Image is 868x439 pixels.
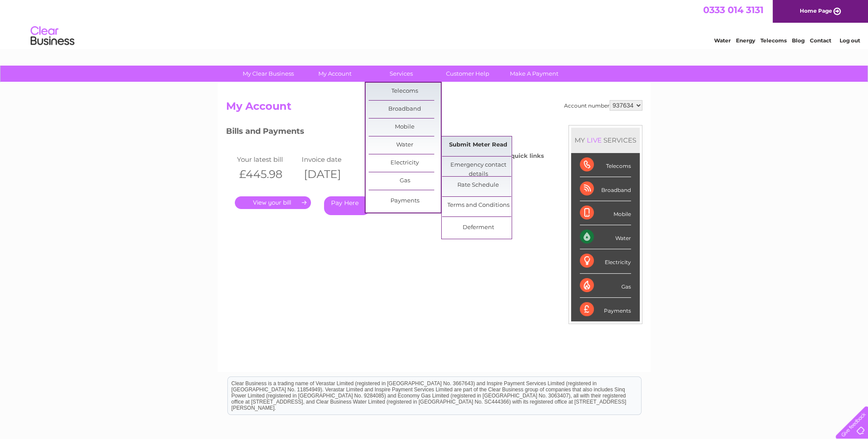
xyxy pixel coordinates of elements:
[736,37,755,44] a: Energy
[300,153,365,165] td: Invoice date
[498,66,570,82] a: Make A Payment
[365,66,437,82] a: Services
[30,23,75,49] img: logo.png
[442,136,514,154] a: Submit Meter Read
[442,197,514,214] a: Terms and Conditions
[810,37,831,44] a: Contact
[442,157,514,174] a: Emergency contact details
[369,154,441,172] a: Electricity
[235,196,311,209] a: .
[226,125,544,140] h3: Bills and Payments
[580,225,631,249] div: Water
[369,118,441,136] a: Mobile
[580,298,631,321] div: Payments
[571,128,640,153] div: MY SERVICES
[228,5,641,42] div: Clear Business is a trading name of Verastar Limited (registered in [GEOGRAPHIC_DATA] No. 3667643...
[585,136,603,144] div: LIVE
[235,165,300,183] th: £445.98
[442,219,514,237] a: Deferment
[442,177,514,194] a: Rate Schedule
[300,165,365,183] th: [DATE]
[714,37,731,44] a: Water
[232,66,304,82] a: My Clear Business
[369,136,441,154] a: Water
[792,37,805,44] a: Blog
[226,100,642,117] h2: My Account
[369,83,441,100] a: Telecoms
[760,37,787,44] a: Telecoms
[580,153,631,177] div: Telecoms
[432,66,504,82] a: Customer Help
[369,172,441,190] a: Gas
[839,37,860,44] a: Log out
[235,153,300,165] td: Your latest bill
[324,196,370,215] a: Pay Here
[580,201,631,225] div: Mobile
[564,100,642,111] div: Account number
[369,192,441,210] a: Payments
[299,66,371,82] a: My Account
[369,101,441,118] a: Broadband
[580,274,631,298] div: Gas
[703,4,763,15] a: 0333 014 3131
[580,177,631,201] div: Broadband
[580,249,631,273] div: Electricity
